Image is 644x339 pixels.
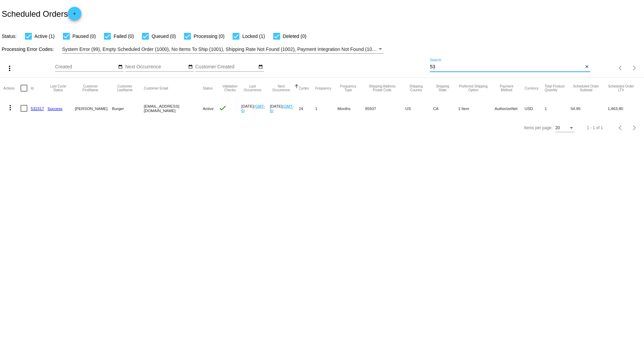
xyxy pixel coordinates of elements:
[188,64,193,70] mat-icon: date_range
[31,86,34,90] button: Change sorting for Id
[270,98,299,118] mat-cell: [DATE]
[125,64,187,70] input: Next Occurrence
[6,104,14,112] mat-icon: more_vert
[55,64,117,70] input: Created
[194,32,224,40] span: Processing (0)
[495,98,525,118] mat-cell: AuthorizeNet
[544,78,570,98] mat-header-cell: Total Product Quantity
[430,64,583,70] input: Search
[628,121,641,135] button: Next page
[405,98,433,118] mat-cell: US
[433,98,458,118] mat-cell: CA
[203,106,214,111] span: Active
[583,64,590,71] button: Clear
[628,61,641,75] button: Next page
[70,11,79,19] mat-icon: add
[433,84,452,92] button: Change sorting for ShippingState
[365,98,405,118] mat-cell: 95937
[338,84,359,92] button: Change sorting for FrequencyType
[270,104,293,113] a: (GMT-6)
[2,46,54,52] span: Processing Error Codes:
[3,78,21,98] mat-header-cell: Actions
[35,32,55,40] span: Active (1)
[5,64,14,72] mat-icon: more_vert
[219,78,241,98] mat-header-cell: Validation Checks
[31,106,44,111] a: 532317
[365,84,399,92] button: Change sorting for ShippingPostcode
[405,84,427,92] button: Change sorting for ShippingCountry
[241,84,264,92] button: Change sorting for LastOccurrenceUtc
[525,86,539,90] button: Change sorting for CurrencyIso
[587,125,603,130] div: 1 - 1 of 1
[584,64,589,70] mat-icon: close
[258,64,263,70] mat-icon: date_range
[219,104,227,112] mat-icon: check
[152,32,176,40] span: Queued (0)
[524,125,552,130] div: Items per page:
[458,98,495,118] mat-cell: 1 Item
[555,126,575,131] mat-select: Items per page:
[2,7,81,21] h2: Scheduled Orders
[195,64,257,70] input: Customer Created
[614,61,628,75] button: Previous page
[525,98,545,118] mat-cell: USD
[241,98,270,118] mat-cell: [DATE]
[112,84,138,92] button: Change sorting for CustomerLastName
[544,98,570,118] mat-cell: 1
[299,98,315,118] mat-cell: 24
[458,84,489,92] button: Change sorting for PreferredShippingOption
[112,98,144,118] mat-cell: Burger
[62,45,383,54] mat-select: Filter by Processing Error Codes
[48,106,63,111] a: Success
[270,84,292,92] button: Change sorting for NextOccurrenceUtc
[283,32,306,40] span: Deleted (0)
[242,32,265,40] span: Locked (1)
[555,125,560,130] span: 20
[48,84,69,92] button: Change sorting for LastProcessingCycleId
[570,84,601,92] button: Change sorting for Subtotal
[73,32,96,40] span: Paused (0)
[2,33,17,39] span: Status:
[75,98,112,118] mat-cell: [PERSON_NAME]
[614,121,628,135] button: Previous page
[608,98,641,118] mat-cell: 1,463.80
[114,32,134,40] span: Failed (0)
[299,86,309,90] button: Change sorting for Cycles
[75,84,106,92] button: Change sorting for CustomerFirstName
[118,64,123,70] mat-icon: date_range
[144,98,203,118] mat-cell: [EMAIL_ADDRESS][DOMAIN_NAME]
[315,98,337,118] mat-cell: 1
[144,86,168,90] button: Change sorting for CustomerEmail
[338,98,365,118] mat-cell: Months
[570,98,607,118] mat-cell: 54.95
[315,86,331,90] button: Change sorting for Frequency
[608,84,634,92] button: Change sorting for LifetimeValue
[241,104,265,113] a: (GMT-6)
[203,86,212,90] button: Change sorting for Status
[495,84,518,92] button: Change sorting for PaymentMethod.Type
